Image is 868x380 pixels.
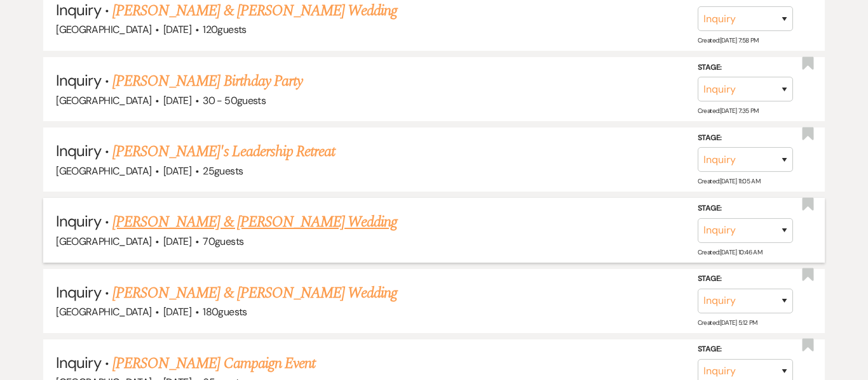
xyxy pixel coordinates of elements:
label: Stage: [698,202,793,216]
span: Created: [DATE] 10:46 AM [698,248,762,256]
span: [GEOGRAPHIC_DATA] [56,305,151,318]
a: [PERSON_NAME] Campaign Event [112,352,315,375]
span: [GEOGRAPHIC_DATA] [56,235,151,248]
span: Inquiry [56,211,100,231]
span: Inquiry [56,70,100,90]
a: [PERSON_NAME] & [PERSON_NAME] Wedding [112,282,397,305]
span: [GEOGRAPHIC_DATA] [56,94,151,107]
span: [DATE] [163,94,191,107]
label: Stage: [698,343,793,357]
span: [GEOGRAPHIC_DATA] [56,164,151,178]
span: [GEOGRAPHIC_DATA] [56,23,151,36]
a: [PERSON_NAME] Birthday Party [112,70,302,93]
span: Inquiry [56,282,100,302]
span: Inquiry [56,353,100,372]
span: Created: [DATE] 11:05 AM [698,177,760,185]
span: 180 guests [203,305,247,318]
span: Created: [DATE] 7:58 PM [698,36,759,44]
span: Inquiry [56,141,100,161]
span: [DATE] [163,235,191,248]
label: Stage: [698,61,793,75]
a: [PERSON_NAME] & [PERSON_NAME] Wedding [112,211,397,233]
label: Stage: [698,272,793,286]
span: Created: [DATE] 5:12 PM [698,318,757,327]
span: [DATE] [163,23,191,36]
span: Created: [DATE] 7:35 PM [698,107,759,115]
span: 30 - 50 guests [203,94,266,107]
span: [DATE] [163,305,191,318]
span: [DATE] [163,164,191,178]
span: 70 guests [203,235,243,248]
span: 25 guests [203,164,243,178]
a: [PERSON_NAME]'s Leadership Retreat [112,140,335,163]
span: 120 guests [203,23,246,36]
label: Stage: [698,131,793,145]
